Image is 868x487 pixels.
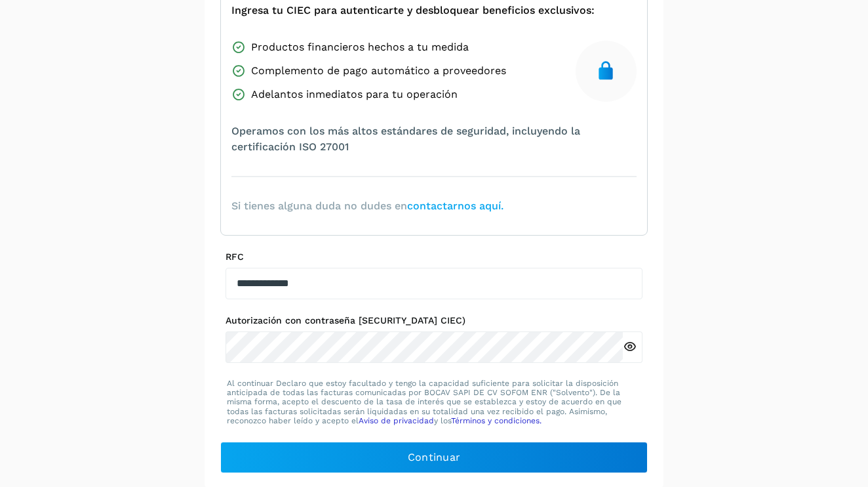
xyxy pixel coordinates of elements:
label: Autorización con contraseña [SECURITY_DATA] CIEC) [226,315,642,326]
p: Al continuar Declaro que estoy facultado y tengo la capacidad suficiente para solicitar la dispos... [227,379,641,426]
label: RFC [226,251,642,263]
button: Continuar [220,442,648,473]
img: secure [595,60,616,81]
span: Complemento de pago automático a proveedores [251,63,506,79]
span: Productos financieros hechos a tu medida [251,39,469,55]
span: Ingresa tu CIEC para autenticarte y desbloquear beneficios exclusivos: [231,3,595,18]
a: contactarnos aquí. [407,200,503,212]
span: Adelantos inmediatos para tu operación [251,87,458,102]
a: Aviso de privacidad [359,416,434,425]
span: Si tienes alguna duda no dudes en [231,198,503,214]
span: Operamos con los más altos estándares de seguridad, incluyendo la certificación ISO 27001 [231,123,637,155]
a: Términos y condiciones. [451,416,542,425]
span: Continuar [408,450,461,465]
